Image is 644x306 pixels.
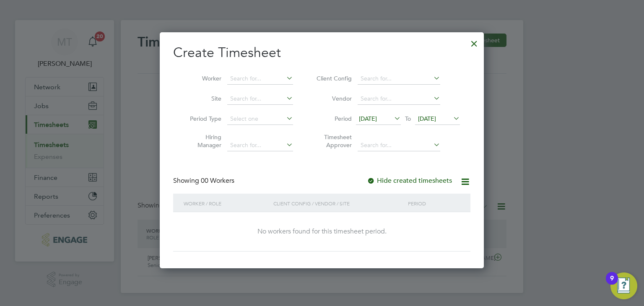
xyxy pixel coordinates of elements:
[173,44,470,62] h2: Create Timesheet
[227,73,293,85] input: Search for...
[418,115,436,122] span: [DATE]
[314,75,352,82] label: Client Config
[359,115,377,122] span: [DATE]
[358,93,440,105] input: Search for...
[227,113,293,125] input: Select one
[271,194,406,213] div: Client Config / Vendor / Site
[173,176,236,185] div: Showing
[314,95,352,102] label: Vendor
[314,133,352,148] label: Timesheet Approver
[406,194,462,213] div: Period
[184,133,221,148] label: Hiring Manager
[358,73,440,85] input: Search for...
[227,93,293,105] input: Search for...
[182,194,271,213] div: Worker / Role
[367,176,452,185] label: Hide created timesheets
[314,115,352,122] label: Period
[182,227,462,236] div: No workers found for this timesheet period.
[184,75,221,82] label: Worker
[184,115,221,122] label: Period Type
[610,272,637,299] button: Open Resource Center, 9 new notifications
[227,140,293,151] input: Search for...
[610,278,614,289] div: 9
[184,95,221,102] label: Site
[358,140,440,151] input: Search for...
[402,113,413,124] span: To
[201,176,234,185] span: 00 Workers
